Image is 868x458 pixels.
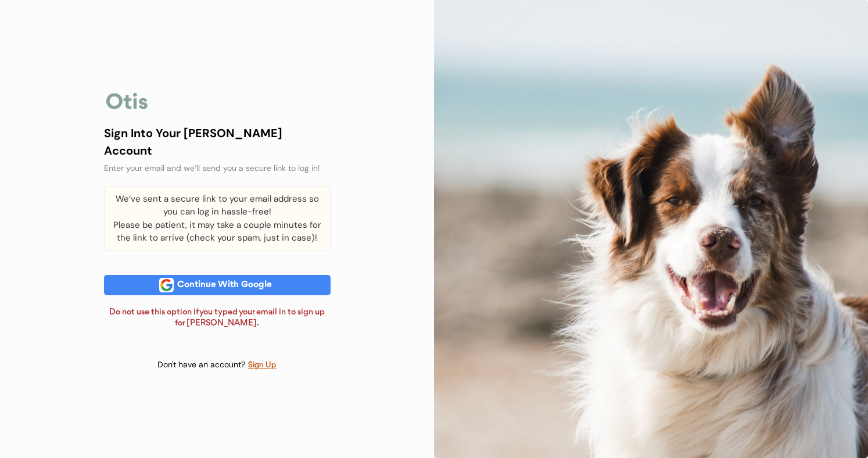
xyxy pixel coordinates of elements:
div: Continue With Google [174,281,275,289]
div: We’ve sent a secure link to your email address so you can log in hassle-free! Please be patient, ... [104,186,331,251]
div: Sign Into Your [PERSON_NAME] Account [104,124,331,159]
div: Don't have an account? [157,359,248,371]
div: Sign Up [248,359,277,372]
div: Do not use this option if you typed your email in to sign up for [PERSON_NAME]. [104,307,331,330]
div: Enter your email and we’ll send you a secure link to log in! [104,162,331,174]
